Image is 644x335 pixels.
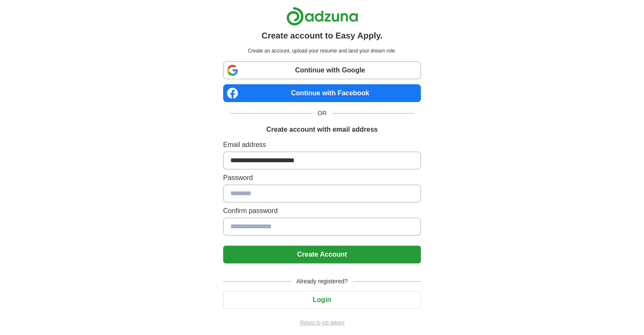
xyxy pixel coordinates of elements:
[286,7,358,26] img: Adzuna logo
[223,291,421,309] button: Login
[223,140,421,150] label: Email address
[312,109,332,118] span: OR
[223,173,421,183] label: Password
[262,29,383,42] h1: Create account to Easy Apply.
[223,296,421,303] a: Login
[223,319,421,327] a: Return to job advert
[223,206,421,216] label: Confirm password
[223,84,421,102] a: Continue with Facebook
[225,47,419,55] p: Create an account, upload your resume and land your dream role.
[266,125,378,135] h1: Create account with email address
[291,277,353,286] span: Already registered?
[223,246,421,263] button: Create Account
[223,61,421,79] a: Continue with Google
